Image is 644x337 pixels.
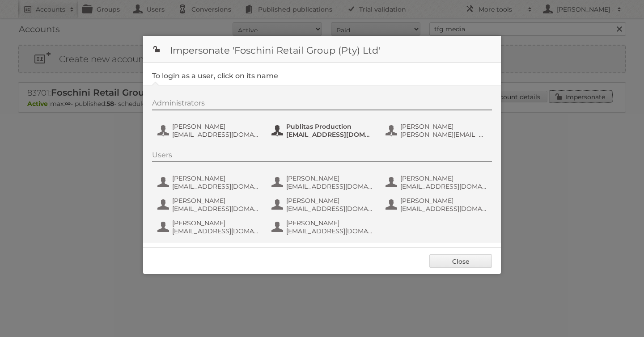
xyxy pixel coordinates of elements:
span: [EMAIL_ADDRESS][DOMAIN_NAME] [286,205,373,213]
span: [EMAIL_ADDRESS][DOMAIN_NAME] [172,205,259,213]
span: [PERSON_NAME] [286,174,373,182]
span: [PERSON_NAME] [400,174,487,182]
span: [EMAIL_ADDRESS][DOMAIN_NAME] [400,205,487,213]
a: Close [429,254,492,268]
h1: Impersonate 'Foschini Retail Group (Pty) Ltd' [143,36,501,63]
span: [EMAIL_ADDRESS][DOMAIN_NAME] [286,182,373,190]
span: [PERSON_NAME] [172,197,259,205]
button: [PERSON_NAME] [EMAIL_ADDRESS][DOMAIN_NAME] [157,218,262,236]
button: [PERSON_NAME] [EMAIL_ADDRESS][DOMAIN_NAME] [385,173,490,191]
div: Users [152,151,492,162]
button: [PERSON_NAME] [EMAIL_ADDRESS][DOMAIN_NAME] [271,173,376,191]
span: [EMAIL_ADDRESS][DOMAIN_NAME] [400,182,487,190]
button: [PERSON_NAME] [EMAIL_ADDRESS][DOMAIN_NAME] [271,196,376,214]
span: [EMAIL_ADDRESS][DOMAIN_NAME] [286,227,373,235]
span: [EMAIL_ADDRESS][DOMAIN_NAME] [172,227,259,235]
span: [PERSON_NAME] [286,197,373,205]
button: [PERSON_NAME] [EMAIL_ADDRESS][DOMAIN_NAME] [157,173,262,191]
span: [PERSON_NAME] [172,219,259,227]
button: [PERSON_NAME] [EMAIL_ADDRESS][DOMAIN_NAME] [157,196,262,214]
button: [PERSON_NAME] [EMAIL_ADDRESS][DOMAIN_NAME] [271,218,376,236]
span: [PERSON_NAME] [172,122,259,131]
div: Administrators [152,99,492,110]
legend: To login as a user, click on its name [152,72,278,80]
button: [PERSON_NAME] [EMAIL_ADDRESS][DOMAIN_NAME] [157,122,262,139]
span: [PERSON_NAME] [400,197,487,205]
span: [EMAIL_ADDRESS][DOMAIN_NAME] [286,131,373,139]
span: [EMAIL_ADDRESS][DOMAIN_NAME] [172,131,259,139]
span: [EMAIL_ADDRESS][DOMAIN_NAME] [172,182,259,190]
button: [PERSON_NAME] [PERSON_NAME][EMAIL_ADDRESS][DOMAIN_NAME] [385,122,490,139]
span: [PERSON_NAME] [286,219,373,227]
span: Publitas Production [286,122,373,131]
span: [PERSON_NAME] [172,174,259,182]
span: [PERSON_NAME][EMAIL_ADDRESS][DOMAIN_NAME] [400,131,487,139]
span: [PERSON_NAME] [400,122,487,131]
button: [PERSON_NAME] [EMAIL_ADDRESS][DOMAIN_NAME] [385,196,490,214]
button: Publitas Production [EMAIL_ADDRESS][DOMAIN_NAME] [271,122,376,139]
